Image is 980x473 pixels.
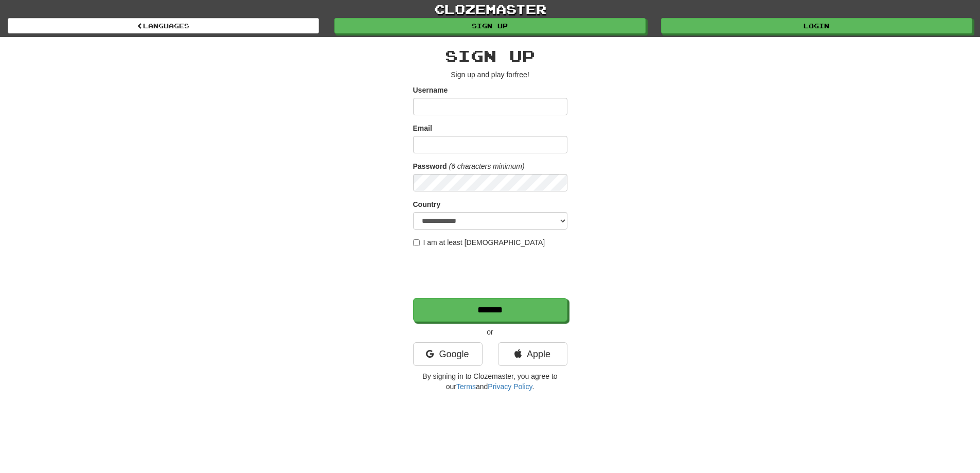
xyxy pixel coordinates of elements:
[449,162,525,170] em: (6 characters minimum)
[515,71,527,79] u: free
[334,18,646,33] a: Sign up
[413,253,569,293] iframe: reCAPTCHA
[413,123,432,133] label: Email
[413,47,567,64] h2: Sign up
[413,161,447,171] label: Password
[488,382,532,391] a: Privacy Policy
[498,342,567,366] a: Apple
[413,327,567,337] p: or
[661,18,972,33] a: Login
[8,18,319,33] a: Languages
[413,69,567,80] p: Sign up and play for !
[413,237,545,248] label: I am at least [DEMOGRAPHIC_DATA]
[456,382,476,391] a: Terms
[413,199,441,209] label: Country
[413,371,567,392] p: By signing in to Clozemaster, you agree to our and .
[413,239,420,246] input: I am at least [DEMOGRAPHIC_DATA]
[413,342,483,366] a: Google
[413,85,448,95] label: Username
